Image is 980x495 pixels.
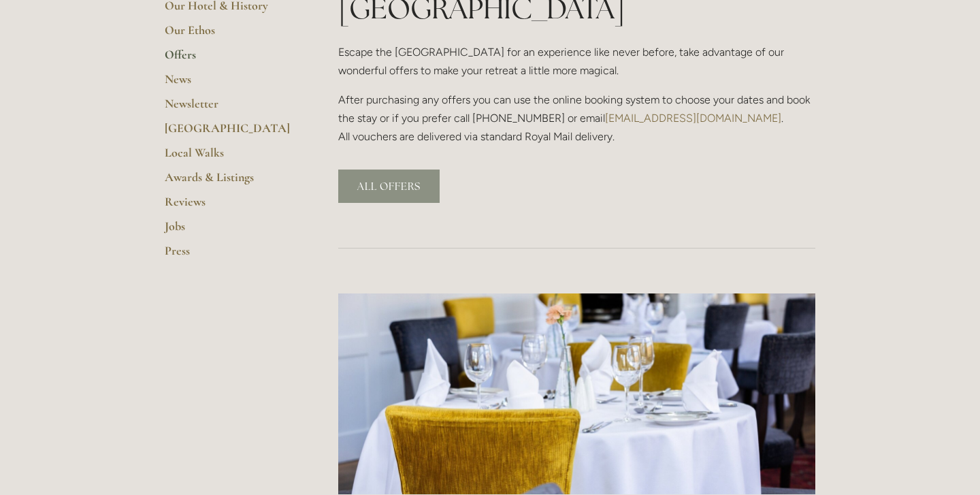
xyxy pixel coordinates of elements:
a: Reviews [165,194,295,219]
img: 190325_losehillhousehotel_015.jpg [338,293,815,495]
a: ALL OFFERS [338,170,440,203]
a: Awards & Listings [165,170,295,194]
a: Newsletter [165,96,295,121]
p: Escape the [GEOGRAPHIC_DATA] for an experience like never before, take advantage of our wonderful... [338,43,815,80]
a: Our Ethos [165,22,295,47]
a: Press [165,243,295,268]
a: [EMAIL_ADDRESS][DOMAIN_NAME] [605,112,781,125]
a: Offers [165,47,295,71]
p: After purchasing any offers you can use the online booking system to choose your dates and book t... [338,91,815,146]
a: Local Walks [165,145,295,170]
a: [GEOGRAPHIC_DATA] [165,121,295,145]
a: Jobs [165,219,295,243]
a: News [165,71,295,96]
